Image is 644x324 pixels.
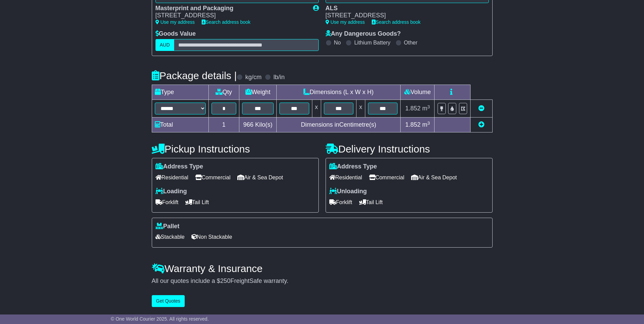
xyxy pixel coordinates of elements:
td: Qty [208,85,239,100]
h4: Warranty & Insurance [152,263,493,274]
div: ALS [326,5,482,12]
label: Loading [155,188,187,195]
div: All our quotes include a $ FreightSafe warranty. [152,277,493,285]
a: Search address book [202,19,251,25]
h4: Package details | [152,70,237,81]
label: Address Type [329,163,377,170]
sup: 3 [427,104,430,109]
span: m [422,105,430,112]
span: Residential [329,172,362,183]
label: Other [404,39,418,46]
span: Commercial [195,172,231,183]
h4: Delivery Instructions [326,143,493,155]
div: [STREET_ADDRESS] [155,12,306,19]
span: Tail Lift [185,197,209,208]
td: Dimensions in Centimetre(s) [277,118,401,132]
sup: 3 [427,121,430,126]
span: © One World Courier 2025. All rights reserved. [111,316,209,322]
span: m [422,121,430,128]
span: Forklift [155,197,179,208]
a: Add new item [478,121,484,128]
span: 966 [243,121,254,128]
div: [STREET_ADDRESS] [326,12,482,19]
td: Total [152,118,208,132]
label: Goods Value [155,30,196,38]
label: Pallet [155,223,180,230]
h4: Pickup Instructions [152,143,319,155]
span: Forklift [329,197,352,208]
a: Use my address [326,19,365,25]
label: No [334,39,341,46]
a: Use my address [155,19,195,25]
label: Any Dangerous Goods? [326,30,401,38]
span: 1.852 [405,121,421,128]
td: Kilo(s) [239,118,277,132]
span: Residential [155,172,188,183]
label: Unloading [329,188,367,195]
span: Air & Sea Depot [411,172,457,183]
label: Address Type [155,163,203,170]
span: Stackable [155,232,185,242]
td: Volume [401,85,435,100]
td: Type [152,85,208,100]
td: x [312,100,321,118]
label: AUD [155,39,174,51]
span: 250 [220,277,231,284]
td: x [356,100,365,118]
span: Commercial [369,172,404,183]
div: Masterprint and Packaging [155,5,306,12]
a: Remove this item [478,105,484,112]
label: Lithium Battery [354,39,390,46]
td: 1 [208,118,239,132]
label: kg/cm [245,74,261,81]
span: Tail Lift [359,197,383,208]
button: Get Quotes [152,295,185,307]
span: 1.852 [405,105,421,112]
td: Dimensions (L x W x H) [277,85,401,100]
span: Non Stackable [191,232,232,242]
span: Air & Sea Depot [237,172,283,183]
td: Weight [239,85,277,100]
label: lb/in [273,74,284,81]
a: Search address book [372,19,421,25]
